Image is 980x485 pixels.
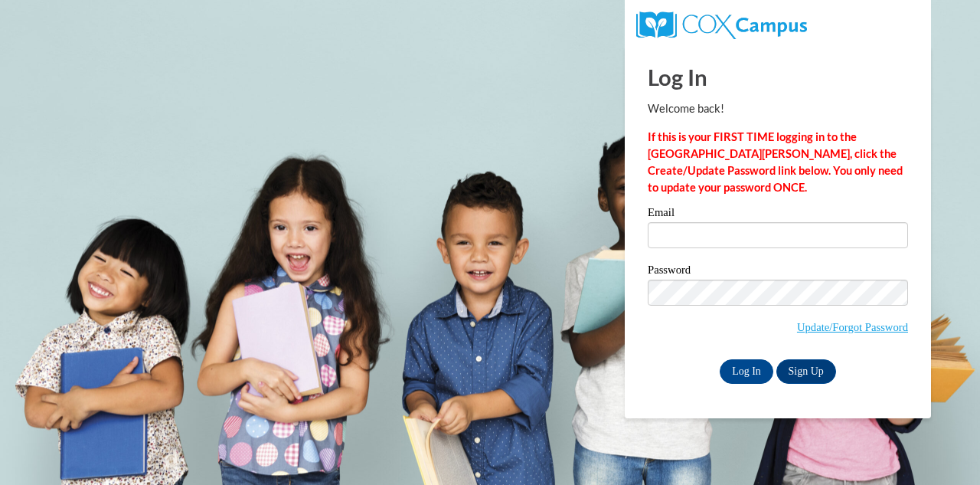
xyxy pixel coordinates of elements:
[648,61,908,93] h1: Log In
[720,359,773,384] input: Log In
[636,11,807,39] img: COX Campus
[776,359,836,384] a: Sign Up
[648,264,908,280] label: Password
[648,100,908,117] p: Welcome back!
[648,207,908,222] label: Email
[797,321,908,333] a: Update/Forgot Password
[636,18,807,31] a: COX Campus
[648,130,903,194] strong: If this is your FIRST TIME logging in to the [GEOGRAPHIC_DATA][PERSON_NAME], click the Create/Upd...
